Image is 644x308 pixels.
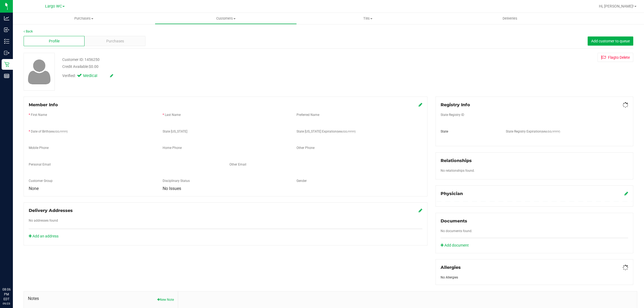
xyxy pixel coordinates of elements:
label: Preferred Name [297,112,319,117]
img: user-icon.png [25,58,53,86]
label: State Registry ID [441,112,464,117]
span: (MM/DD/YYYY) [541,130,560,133]
label: Customer Group [29,178,53,183]
label: First Name [31,112,47,117]
label: State [US_STATE] [163,129,187,134]
inline-svg: Inbound [4,27,9,32]
span: $0.00 [89,64,98,69]
label: Other Phone [297,145,314,150]
inline-svg: Analytics [4,16,9,21]
a: Deliveries [439,13,581,24]
span: Registry Info [441,102,470,107]
span: No documents found. [441,229,472,233]
a: Customers [155,13,297,24]
label: Personal Email [29,162,51,167]
span: (MM/DD/YYYY) [337,130,356,133]
a: Add an address [29,234,58,238]
span: Deliveries [495,16,525,21]
div: Verified: [62,73,113,79]
label: State Registry Expiration [506,129,560,134]
label: Mobile Phone [29,145,49,150]
div: Customer ID: 1456250 [62,57,100,63]
label: Last Name [165,112,181,117]
span: Notes [28,295,174,302]
span: Purchases [13,16,155,21]
div: State [437,129,502,134]
span: Largo WC [45,4,62,9]
span: Delivery Addresses [29,208,73,213]
span: No Issues [163,186,181,191]
inline-svg: Inventory [4,39,9,44]
span: Tills [297,16,438,21]
span: Profile [49,38,60,44]
span: Physician [441,191,463,196]
inline-svg: Outbound [4,50,9,56]
a: Purchases [13,13,155,24]
span: Purchases [106,38,124,44]
p: 09/23 [2,302,10,306]
label: No relationships found. [441,168,475,173]
button: Flagto Delete [598,53,633,62]
p: 08:06 PM EDT [2,287,10,302]
label: Gender [297,178,307,183]
span: Medical [83,73,105,79]
inline-svg: Reports [4,73,9,79]
a: Tills [297,13,439,24]
span: Hi, [PERSON_NAME]! [599,4,634,8]
label: No addresses found [29,218,58,223]
a: Back [24,30,33,33]
label: Disciplinary Status [163,178,190,183]
span: Add customer to queue [591,39,630,43]
button: New Note [157,297,174,302]
label: Other Email [229,162,246,167]
div: Credit Available: [62,64,363,69]
label: Date of Birth [31,129,68,134]
span: Allergies [441,265,461,270]
a: Add document [441,243,471,248]
span: None [29,186,39,191]
label: State [US_STATE] Expiration [297,129,356,134]
inline-svg: Retail [4,62,9,67]
span: Relationships [441,158,472,163]
span: Member Info [29,102,58,107]
span: Customers [155,16,297,21]
span: (MM/DD/YYYY) [49,130,68,133]
button: Add customer to queue [588,36,633,46]
span: Documents [441,218,467,223]
label: Home Phone [163,145,182,150]
div: No Allergies [441,275,628,280]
